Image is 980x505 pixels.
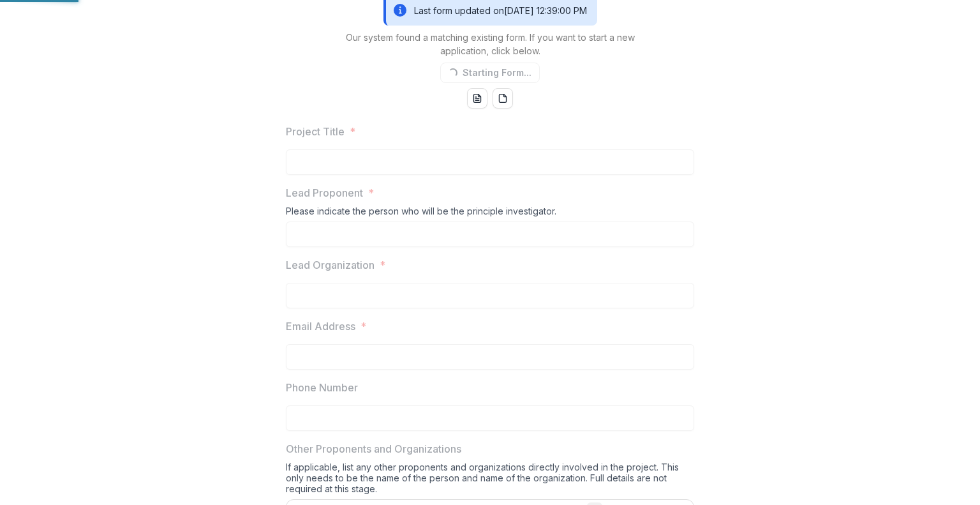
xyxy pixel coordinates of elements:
div: If applicable, list any other proponents and organizations directly involved in the project. This... [286,462,694,499]
p: Our system found a matching existing form. If you want to start a new application, click below. [330,31,650,57]
p: Phone Number [286,380,358,395]
p: Lead Proponent [286,185,363,200]
button: pdf-download [493,88,513,109]
p: Other Proponents and Organizations [286,441,461,456]
button: Starting Form... [440,63,540,83]
p: Email Address [286,319,355,334]
p: Project Title [286,124,345,139]
div: Please indicate the person who will be the principle investigator. [286,206,694,222]
button: word-download [467,88,487,109]
p: Lead Organization [286,257,375,273]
